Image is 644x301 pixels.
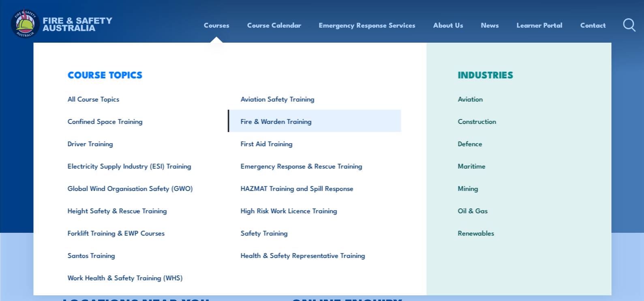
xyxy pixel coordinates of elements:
a: All Course Topics [55,87,228,110]
a: Height Safety & Rescue Training [55,199,228,221]
a: Renewables [445,221,592,244]
a: Electricity Supply Industry (ESI) Training [55,154,228,177]
a: Fire & Warden Training [228,110,401,132]
a: Santos Training [55,244,228,266]
a: Maritime [445,154,592,177]
a: About Us [433,14,463,36]
a: Oil & Gas [445,199,592,221]
a: Forklift Training & EWP Courses [55,221,228,244]
a: Defence [445,132,592,154]
a: Aviation Safety Training [228,87,401,110]
a: First Aid Training [228,132,401,154]
a: Work Health & Safety Training (WHS) [55,266,228,288]
a: Aviation [445,87,592,110]
a: Emergency Response Services [319,14,415,36]
a: Construction [445,110,592,132]
a: Health & Safety Representative Training [228,244,401,266]
h3: INDUSTRIES [445,69,592,80]
a: Learner Portal [517,14,563,36]
h3: COURSE TOPICS [55,69,401,80]
a: Course Calendar [247,14,301,36]
a: Safety Training [228,221,401,244]
a: Confined Space Training [55,110,228,132]
a: Driver Training [55,132,228,154]
a: News [481,14,499,36]
a: Contact [580,14,606,36]
a: Global Wind Organisation Safety (GWO) [55,177,228,199]
a: Emergency Response & Rescue Training [228,154,401,177]
a: HAZMAT Training and Spill Response [228,177,401,199]
a: Mining [445,177,592,199]
a: High Risk Work Licence Training [228,199,401,221]
a: Courses [204,14,229,36]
